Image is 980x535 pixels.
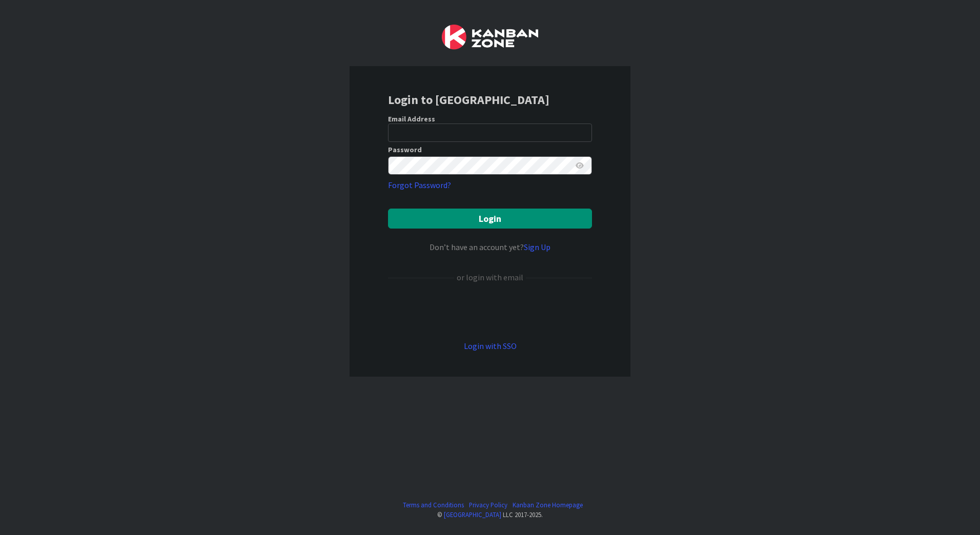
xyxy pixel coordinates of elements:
[383,300,597,323] iframe: Tlačítko Přihlášení přes Google
[388,241,592,253] div: Don’t have an account yet?
[524,242,550,252] a: Sign Up
[469,500,507,510] a: Privacy Policy
[464,341,517,351] a: Login with SSO
[388,179,451,191] a: Forgot Password?
[388,146,422,153] label: Password
[444,510,501,519] a: [GEOGRAPHIC_DATA]
[388,209,592,229] button: Login
[454,271,526,283] div: or login with email
[388,114,435,124] label: Email Address
[442,25,538,50] img: Kanban Zone
[398,510,583,520] div: © LLC 2017- 2025 .
[403,500,464,510] a: Terms and Conditions
[513,500,583,510] a: Kanban Zone Homepage
[388,92,549,108] b: Login to [GEOGRAPHIC_DATA]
